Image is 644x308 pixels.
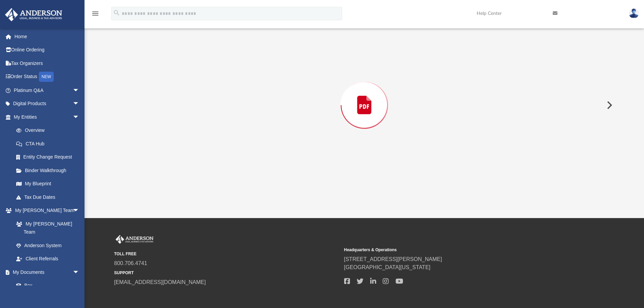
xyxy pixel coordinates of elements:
button: Next File [601,96,616,115]
a: My Entitiesarrow_drop_down [5,110,90,124]
img: Anderson Advisors Platinum Portal [114,235,155,244]
div: NEW [39,72,54,82]
a: Entity Change Request [9,150,90,164]
a: Digital Productsarrow_drop_down [5,97,90,111]
span: arrow_drop_down [73,204,86,218]
small: TOLL FREE [114,251,339,257]
a: My Blueprint [9,177,86,191]
a: [GEOGRAPHIC_DATA][US_STATE] [344,264,431,270]
a: Home [5,30,90,43]
a: Platinum Q&Aarrow_drop_down [5,84,90,97]
a: [EMAIL_ADDRESS][DOMAIN_NAME] [114,279,206,285]
a: Anderson System [9,239,86,252]
a: Online Ordering [5,43,90,57]
span: arrow_drop_down [73,265,86,279]
a: [STREET_ADDRESS][PERSON_NAME] [344,256,442,262]
a: Binder Walkthrough [9,164,90,177]
a: Client Referrals [9,252,86,266]
span: arrow_drop_down [73,84,86,97]
a: My Documentsarrow_drop_down [5,265,86,279]
small: SUPPORT [114,270,339,276]
a: My [PERSON_NAME] Teamarrow_drop_down [5,204,86,217]
i: search [113,9,120,17]
a: CTA Hub [9,137,90,150]
img: User Pic [629,8,639,18]
a: 800.706.4741 [114,260,147,266]
i: menu [91,9,99,18]
a: menu [91,13,99,18]
small: Headquarters & Operations [344,247,569,253]
a: Box [9,279,83,292]
a: My [PERSON_NAME] Team [9,217,83,239]
span: arrow_drop_down [73,110,86,124]
img: Anderson Advisors Platinum Portal [3,8,64,21]
a: Tax Organizers [5,56,90,70]
span: arrow_drop_down [73,97,86,111]
a: Tax Due Dates [9,190,90,204]
a: Order StatusNEW [5,70,90,84]
a: Overview [9,124,90,137]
